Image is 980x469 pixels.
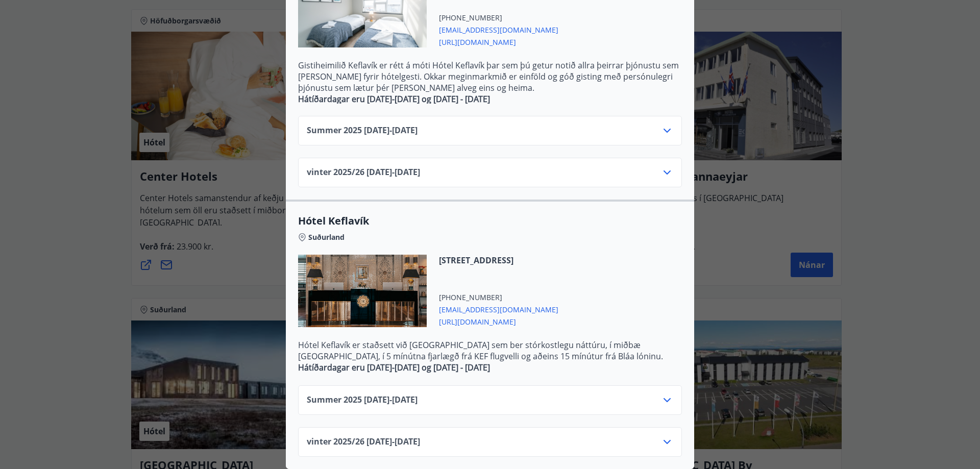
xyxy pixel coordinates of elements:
span: [URL][DOMAIN_NAME] [439,35,558,47]
span: [EMAIL_ADDRESS][DOMAIN_NAME] [439,23,558,35]
span: Summer 2025 [DATE] - [DATE] [307,125,418,137]
span: [PHONE_NUMBER] [439,13,558,23]
p: Gistiheimilið Keflavík er rétt á móti Hótel Keflavík þar sem þú getur notið allra þeirrar þjónust... [298,60,682,93]
strong: Hátíðardagar eru [DATE]-[DATE] og [DATE] - [DATE] [298,93,490,105]
span: vinter 2025/26 [DATE] - [DATE] [307,166,420,179]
